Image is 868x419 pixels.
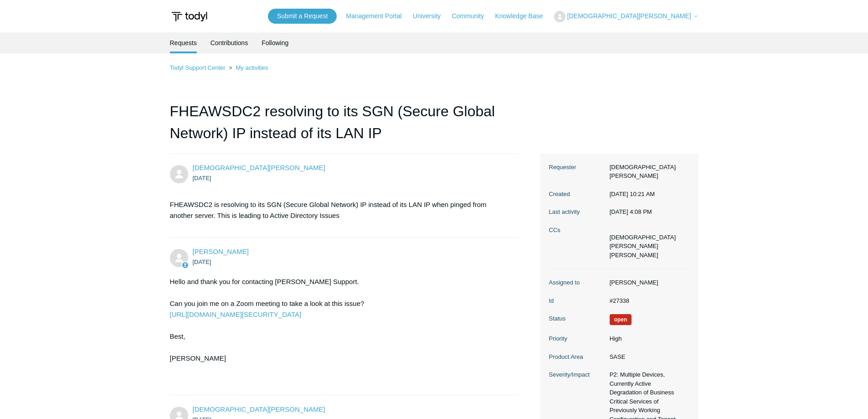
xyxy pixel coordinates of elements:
dt: Created [549,190,605,199]
h1: FHEAWSDC2 resolving to its SGN (Secure Global Network) IP instead of its LAN IP [170,100,519,154]
a: Management Portal [346,11,411,21]
a: Following [262,32,288,53]
a: [URL][DOMAIN_NAME][SECURITY_DATA] [170,310,302,318]
time: 08/12/2025, 10:21 [610,191,655,197]
dt: Severity/Impact [549,370,605,379]
dd: [PERSON_NAME] [605,278,689,287]
p: FHEAWSDC2 is resolving to its SGN (Secure Global Network) IP instead of its LAN IP when pinged fr... [170,199,510,221]
dt: Priority [549,334,605,343]
button: [DEMOGRAPHIC_DATA][PERSON_NAME] [554,11,699,22]
li: Requests [170,32,197,53]
dd: High [605,334,689,343]
a: Todyl Support Center [170,64,226,71]
dt: Requester [549,163,605,172]
li: Todyl Support Center [170,64,227,71]
a: [DEMOGRAPHIC_DATA][PERSON_NAME] [193,405,325,413]
a: University [413,11,450,21]
a: Knowledge Base [495,11,552,21]
a: [PERSON_NAME] [193,248,249,255]
dt: Product Area [549,352,605,362]
a: [DEMOGRAPHIC_DATA][PERSON_NAME] [193,164,325,171]
dt: CCs [549,226,605,235]
span: Kris Haire [193,248,249,255]
span: Christos Kusmich [193,164,325,171]
time: 08/12/2025, 10:42 [193,259,211,265]
img: Todyl Support Center Help Center home page [170,8,209,25]
dt: Status [549,314,605,323]
div: Hello and thank you for contacting [PERSON_NAME] Support. Can you join me on a Zoom meeting to ta... [170,276,510,386]
span: Christos Kusmich [193,405,325,413]
li: My activities [227,64,268,71]
dt: Assigned to [549,278,605,287]
a: Contributions [211,32,248,53]
dd: SASE [605,352,689,362]
a: My activities [236,64,268,71]
span: [DEMOGRAPHIC_DATA][PERSON_NAME] [567,12,691,20]
dd: [DEMOGRAPHIC_DATA][PERSON_NAME] [605,163,689,181]
dt: Last activity [549,207,605,217]
a: Submit a Request [268,9,337,24]
time: 08/28/2025, 16:08 [610,208,652,215]
li: Christos Kusmich [610,233,685,251]
li: Andrew Overton [610,251,685,260]
time: 08/12/2025, 10:21 [193,175,211,181]
span: We are working on a response for you [610,314,632,325]
dd: #27338 [605,296,689,305]
dt: Id [549,296,605,305]
a: Community [452,11,493,21]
